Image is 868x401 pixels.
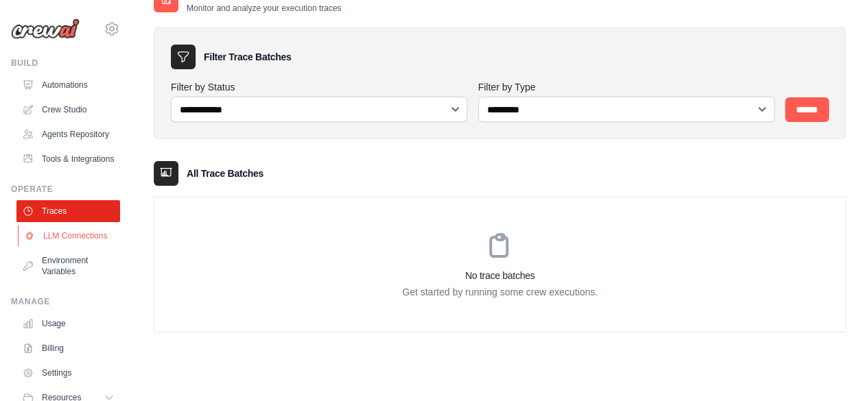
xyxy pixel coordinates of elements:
a: LLM Connections [18,225,121,247]
h3: Filter Trace Batches [204,50,291,64]
label: Filter by Type [478,80,775,94]
p: Get started by running some crew executions. [154,285,845,299]
a: Agents Repository [16,123,120,145]
a: Usage [16,313,120,335]
a: Automations [16,74,120,96]
a: Traces [16,200,120,222]
a: Tools & Integrations [16,148,120,170]
img: Logo [11,19,80,39]
div: Build [11,58,120,69]
a: Crew Studio [16,99,120,121]
div: Manage [11,296,120,307]
label: Filter by Status [171,80,467,94]
div: Operate [11,184,120,195]
p: Monitor and analyze your execution traces [187,3,341,14]
h3: No trace batches [154,269,845,282]
h3: All Trace Batches [187,167,263,180]
a: Billing [16,337,120,359]
a: Environment Variables [16,250,120,282]
a: Settings [16,362,120,384]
